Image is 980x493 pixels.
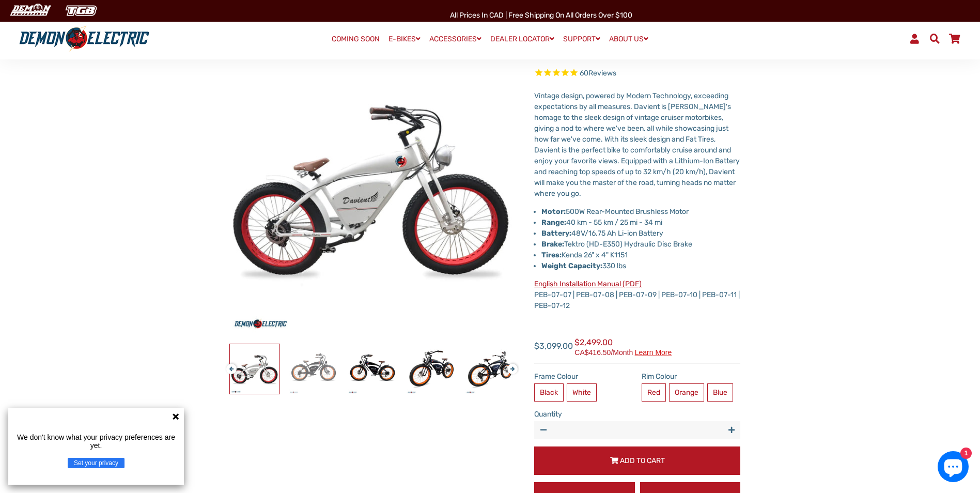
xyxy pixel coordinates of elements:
[60,2,102,19] img: TGB Canada
[935,451,972,485] inbox-online-store-chat: Shopify online store chat
[605,32,652,47] a: ABOUT US
[12,433,180,450] p: We don't know what your privacy preferences are yet.
[534,371,633,382] label: Frame Colour
[5,2,55,19] img: Demon Electric
[588,69,616,78] span: Reviews
[620,456,665,465] span: Add to Cart
[559,32,604,47] a: SUPPORT
[407,344,456,394] img: Davient Cruiser eBike - Demon Electric
[722,421,740,439] button: Increase item quantity by one
[707,383,733,402] label: Blue
[15,25,153,52] img: Demon Electric logo
[566,207,689,216] span: 500W Rear-Mounted Brushless Motor
[669,383,704,402] label: Orange
[541,229,571,238] strong: Battery:
[507,359,514,371] button: Next
[534,421,740,439] input: quantity
[534,340,573,352] span: $3,099.00
[642,371,741,382] label: Rim Colour
[574,336,672,356] span: $2,499.00
[541,261,602,270] strong: Weight Capacity:
[534,409,740,420] label: Quantity
[541,260,740,271] p: 330 lbs
[541,240,692,249] span: Tektro (HD-E350) Hydraulic Disc Brake
[567,383,597,402] label: White
[226,359,232,371] button: Previous
[385,32,424,47] a: E-BIKES
[541,240,564,249] strong: Brake:
[289,344,338,394] img: Davient Cruiser eBike - Demon Electric
[541,207,566,216] strong: Motor:
[450,11,632,20] span: All Prices in CAD | Free shipping on all orders over $100
[534,68,740,80] span: Rated 4.8 out of 5 stars 60 reviews
[580,69,616,78] span: 60 reviews
[534,421,552,439] button: Reduce item quantity by one
[541,218,566,227] strong: Range:
[534,446,740,475] button: Add to Cart
[348,344,397,394] img: Davient Cruiser eBike - Demon Electric
[541,229,663,238] span: 48V/16.75 Ah Li-ion Battery
[642,383,666,402] label: Red
[230,344,279,394] img: Davient Cruiser eBike - Demon Electric
[541,251,628,259] span: Kenda 26" x 4" K1151
[68,458,125,468] button: Set your privacy
[487,32,558,47] a: DEALER LOCATOR
[426,32,485,47] a: ACCESSORIES
[541,218,662,227] span: 40 km - 55 km / 25 mi - 34 mi
[534,383,564,402] label: Black
[541,251,562,259] strong: Tires:
[465,344,515,394] img: Davient Cruiser eBike - Demon Electric
[534,90,740,199] p: Vintage design, powered by Modern Technology, exceeding expectations by all measures. Davient is ...
[534,280,642,288] a: English Installation Manual (PDF)
[328,32,383,47] a: COMING SOON
[534,280,740,310] span: PEB-07-07 | PEB-07-08 | PEB-07-09 | PEB-07-10 | PEB-07-11 | PEB-07-12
